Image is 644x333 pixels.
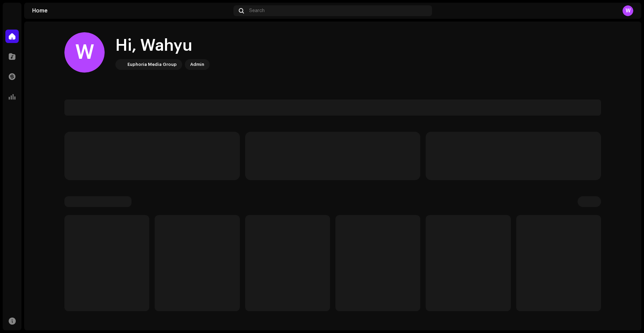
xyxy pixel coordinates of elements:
[127,60,177,69] div: Euphoria Media Group
[623,5,633,16] div: W
[117,60,125,69] img: de0d2825-999c-4937-b35a-9adca56ee094
[64,32,105,73] div: W
[249,8,265,13] span: Search
[190,60,204,69] div: Admin
[32,8,231,13] div: Home
[115,35,210,56] div: Hi, Wahyu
